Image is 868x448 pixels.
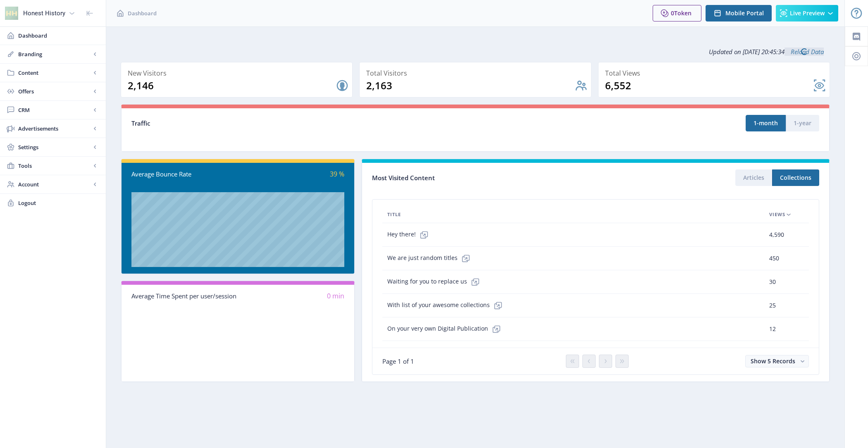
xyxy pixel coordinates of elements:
[18,31,99,40] span: Dashboard
[785,48,824,56] a: Reload Data
[769,210,785,219] span: Views
[128,67,349,79] div: New Visitors
[387,250,474,267] span: We are just random titles
[769,230,784,240] span: 4,590
[18,124,91,133] span: Advertisements
[382,357,414,365] span: Page 1 of 1
[387,321,505,337] span: On your very own Digital Publication
[121,41,830,62] div: Updated on [DATE] 20:45:34
[769,253,779,263] span: 450
[18,69,91,77] span: Content
[18,180,91,188] span: Account
[128,9,157,17] span: Dashboard
[131,119,475,128] div: Traffic
[18,162,91,170] span: Tools
[18,50,91,58] span: Branding
[735,169,772,186] button: Articles
[706,5,772,21] button: Mobile Portal
[372,172,596,184] div: Most Visited Content
[605,79,813,92] div: 6,552
[745,355,809,367] button: Show 5 Records
[746,115,786,131] button: 1-month
[23,4,65,22] div: Honest History
[387,210,401,219] span: Title
[366,67,587,79] div: Total Visitors
[674,9,692,17] span: Token
[725,10,764,17] span: Mobile Portal
[776,5,838,21] button: Live Preview
[605,67,826,79] div: Total Views
[387,297,506,314] span: With list of your awesome collections
[18,143,91,151] span: Settings
[366,79,574,92] div: 2,163
[790,10,825,17] span: Live Preview
[18,87,91,95] span: Offers
[238,291,345,301] div: 0 min
[18,106,91,114] span: CRM
[751,357,795,365] span: Show 5 Records
[387,274,484,290] span: Waiting for you to replace us
[769,300,776,310] span: 25
[131,291,238,301] div: Average Time Spent per user/session
[653,5,701,21] button: 0Token
[772,169,819,186] button: Collections
[330,169,344,179] span: 39 %
[18,199,99,207] span: Logout
[769,277,776,287] span: 30
[128,79,336,92] div: 2,146
[786,115,819,131] button: 1-year
[387,226,432,243] span: Hey there!
[131,169,238,179] div: Average Bounce Rate
[5,7,18,20] img: properties.app_icon.png
[769,324,776,334] span: 12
